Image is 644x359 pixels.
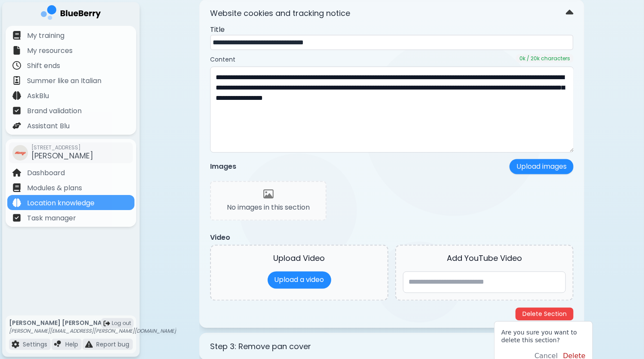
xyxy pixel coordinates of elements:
[12,61,21,70] img: file icon
[210,233,230,243] p: Video
[23,340,47,348] p: Settings
[27,46,73,56] p: My resources
[12,214,21,222] img: file icon
[54,340,62,348] img: file icon
[12,106,21,115] img: file icon
[27,183,82,193] p: Modules & plans
[27,76,101,86] p: Summer like an Italian
[12,168,21,177] img: file icon
[210,56,235,63] label: Content
[218,253,381,265] h3: Upload Video
[12,91,21,100] img: file icon
[516,308,574,321] button: Delete Section
[12,198,21,207] img: file icon
[210,341,311,353] p: Step 3: Remove pan cover
[27,106,82,116] p: Brand validation
[516,54,574,63] div: 0 k / 20k characters
[65,340,78,348] p: Help
[263,189,274,199] img: No images
[210,162,236,172] p: Images
[27,213,76,223] p: Task manager
[12,31,21,40] img: file icon
[41,5,101,23] img: company logo
[9,328,176,334] p: [PERSON_NAME][EMAIL_ADDRESS][PERSON_NAME][DOMAIN_NAME]
[112,320,131,327] span: Log out
[9,319,176,327] p: [PERSON_NAME] [PERSON_NAME]
[27,168,65,178] p: Dashboard
[12,145,28,161] img: company thumbnail
[27,31,64,41] p: My training
[210,7,350,19] p: Website cookies and tracking notice
[31,150,93,161] span: [PERSON_NAME]
[268,272,331,289] label: Upload a video
[96,340,129,348] p: Report bug
[494,325,592,347] p: Are you sure you want to delete this section?
[403,253,566,265] h3: Add YouTube Video
[27,61,60,71] p: Shift ends
[27,121,70,131] p: Assistant Blu
[12,340,19,348] img: file icon
[510,159,574,174] button: Upload images
[12,121,21,130] img: file icon
[12,76,21,85] img: file icon
[31,144,93,151] span: [STREET_ADDRESS]
[12,183,21,192] img: file icon
[27,198,95,208] p: Location knowledge
[12,46,21,55] img: file icon
[104,320,110,327] img: logout
[210,25,574,35] p: Title
[27,91,49,101] p: AskBlu
[85,340,93,348] img: file icon
[566,7,574,19] img: down chevron
[227,203,310,213] p: No images in this section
